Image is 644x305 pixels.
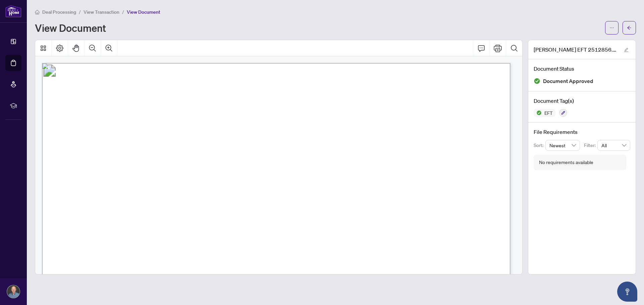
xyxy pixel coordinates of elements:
[79,8,81,16] li: /
[534,109,542,117] img: Status Icon
[534,142,545,149] p: Sort:
[617,282,637,302] button: Open asap
[534,46,618,54] span: [PERSON_NAME] EFT 2512856.pdf
[84,9,119,15] span: View Transaction
[549,140,576,150] span: Newest
[539,159,593,166] div: No requirements available
[7,285,20,298] img: Profile Icon
[543,77,593,86] span: Document Approved
[534,78,540,84] img: Document Status
[122,8,124,16] li: /
[609,25,614,30] span: ellipsis
[35,10,40,14] span: home
[534,97,630,105] h4: Document Tag(s)
[42,9,76,15] span: Deal Processing
[584,142,597,149] p: Filter:
[127,9,160,15] span: View Document
[534,128,630,136] h4: File Requirements
[5,5,21,17] img: logo
[624,48,629,52] span: edit
[542,110,555,115] span: EFT
[35,22,106,33] h1: View Document
[627,25,632,30] span: arrow-left
[534,65,630,73] h4: Document Status
[601,140,626,150] span: All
